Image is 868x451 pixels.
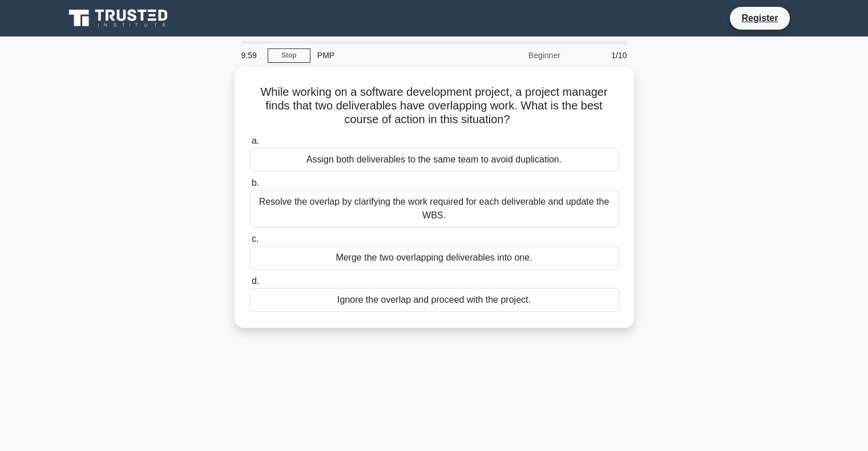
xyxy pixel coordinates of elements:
span: c. [252,234,259,243]
div: Merge the two overlapping deliverables into one. [249,246,619,270]
div: 9:59 [235,44,268,67]
a: Register [734,11,785,25]
a: Stop [268,48,310,63]
div: Assign both deliverables to the same team to avoid duplication. [249,148,619,172]
h5: While working on a software development project, a project manager finds that two deliverables ha... [248,85,620,127]
div: PMP [310,44,467,67]
div: Ignore the overlap and proceed with the project. [249,288,619,312]
div: Resolve the overlap by clarifying the work required for each deliverable and update the WBS. [249,190,619,227]
span: d. [252,276,259,286]
span: a. [252,136,259,145]
div: 1/10 [567,44,634,67]
div: Beginner [467,44,567,67]
span: b. [252,178,259,188]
